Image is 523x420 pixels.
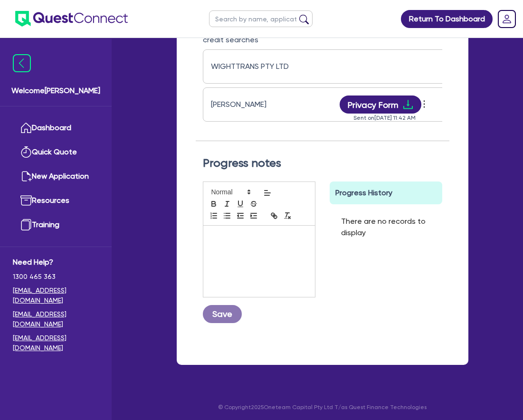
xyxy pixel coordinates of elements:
span: Welcome [PERSON_NAME] [11,85,100,96]
a: Resources [13,189,99,213]
a: Return To Dashboard [401,10,493,28]
a: Training [13,213,99,237]
div: WIGHTTRANS PTY LTD [211,61,330,72]
p: © Copyright 2025 Oneteam Capital Pty Ltd T/as Quest Finance Technologies [170,403,475,411]
img: new-application [20,171,32,182]
a: Quick Quote [13,140,99,164]
a: New Application [13,164,99,189]
a: Dashboard [13,116,99,140]
a: [EMAIL_ADDRESS][DOMAIN_NAME] [13,286,99,305]
button: Privacy Formdownload [340,95,421,114]
a: [EMAIL_ADDRESS][DOMAIN_NAME] [13,309,99,329]
button: Dropdown toggle [421,96,429,113]
span: 1300 465 363 [13,272,99,282]
h2: Progress notes [203,156,442,170]
input: Search by name, application ID or mobile number... [209,10,313,27]
a: [EMAIL_ADDRESS][DOMAIN_NAME] [13,333,99,353]
span: Need Help? [13,257,99,268]
div: [PERSON_NAME] [211,99,330,110]
img: resources [20,195,32,206]
span: download [402,99,414,110]
div: There are no records to display [330,204,442,250]
div: Progress History [330,181,442,204]
span: more [419,97,429,111]
img: icon-menu-close [13,54,31,72]
a: Dropdown toggle [494,7,519,31]
img: quest-connect-logo-blue [15,11,128,27]
img: quick-quote [20,146,32,158]
img: training [20,219,32,230]
button: Save [203,305,242,323]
